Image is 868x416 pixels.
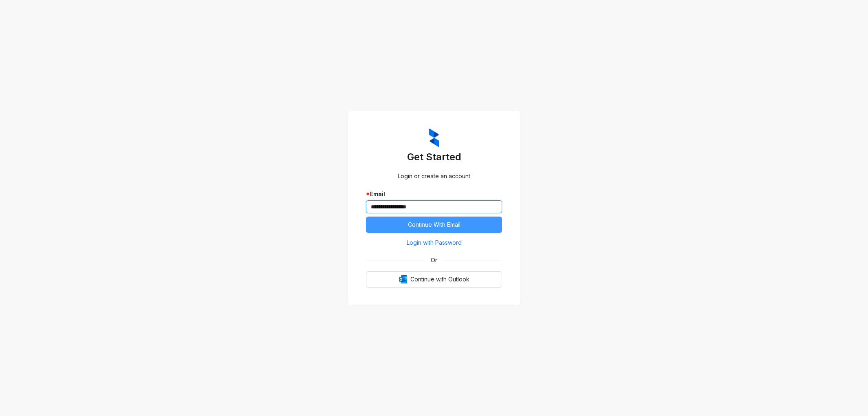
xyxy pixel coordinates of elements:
[399,275,407,283] img: Outlook
[366,271,502,288] button: OutlookContinue with Outlook
[366,236,502,249] button: Login with Password
[410,275,469,284] span: Continue with Outlook
[429,128,439,147] img: ZumaIcon
[366,172,502,181] div: Login or create an account
[366,150,502,164] h3: Get Started
[408,220,460,229] span: Continue With Email
[366,217,502,233] button: Continue With Email
[407,238,462,247] span: Login with Password
[366,190,502,199] div: Email
[425,256,443,265] span: Or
